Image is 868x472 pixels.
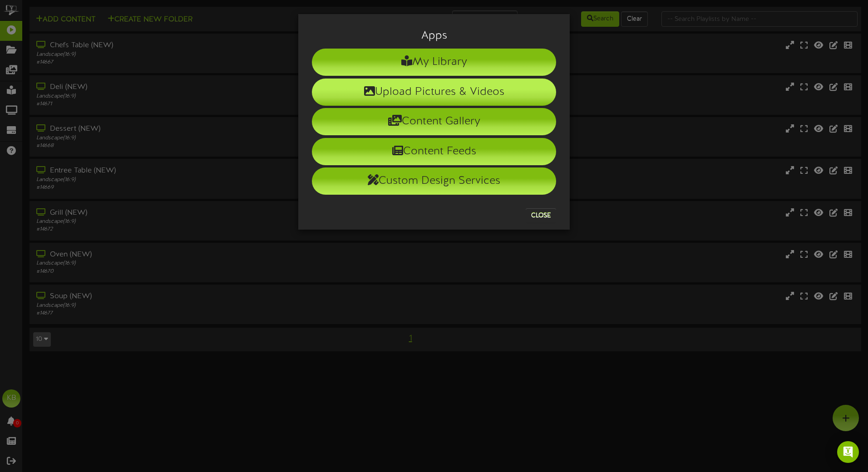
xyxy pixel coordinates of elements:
li: Content Gallery [312,108,556,135]
li: Custom Design Services [312,167,556,195]
button: Close [526,208,556,223]
li: Content Feeds [312,138,556,165]
li: My Library [312,49,556,76]
li: Upload Pictures & Videos [312,79,556,106]
h3: Apps [312,30,556,42]
div: Open Intercom Messenger [837,441,859,463]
